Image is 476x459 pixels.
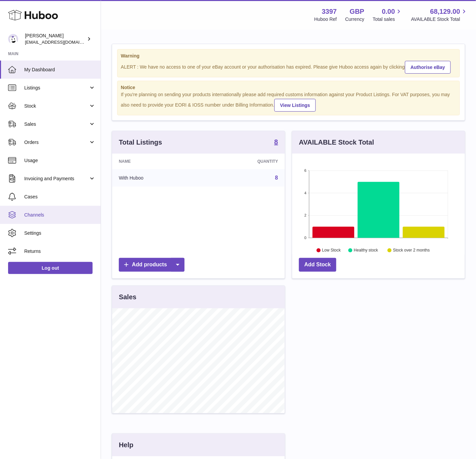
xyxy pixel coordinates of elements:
[24,139,89,146] span: Orders
[24,212,96,218] span: Channels
[411,16,468,23] span: AVAILABLE Stock Total
[350,7,364,16] strong: GBP
[314,16,337,23] div: Huboo Ref
[24,103,89,109] span: Stock
[354,248,378,253] text: Healthy stock
[373,16,403,23] span: Total sales
[112,169,203,187] td: With Huboo
[8,34,18,44] img: internalAdmin-3397@internal.huboo.com
[8,262,93,274] a: Log out
[121,91,456,112] div: If you're planning on sending your products internationally please add required customs informati...
[275,175,278,181] a: 8
[322,7,337,16] strong: 3397
[203,154,285,169] th: Quantity
[274,99,316,112] a: View Listings
[24,248,96,255] span: Returns
[382,7,395,16] span: 0.00
[119,441,133,450] h3: Help
[25,39,99,45] span: [EMAIL_ADDRESS][DOMAIN_NAME]
[24,121,89,127] span: Sales
[119,258,184,272] a: Add products
[304,236,306,240] text: 0
[24,230,96,236] span: Settings
[299,138,374,147] h3: AVAILABLE Stock Total
[24,157,96,164] span: Usage
[393,248,430,253] text: Stock over 2 months
[299,258,336,272] a: Add Stock
[24,176,89,182] span: Invoicing and Payments
[430,7,460,16] span: 68,129.00
[322,248,341,253] text: Low Stock
[112,154,203,169] th: Name
[119,138,162,147] h3: Total Listings
[304,168,306,173] text: 6
[304,191,306,195] text: 4
[24,67,96,73] span: My Dashboard
[274,139,278,147] a: 8
[121,84,456,91] strong: Notice
[25,33,86,45] div: [PERSON_NAME]
[405,61,451,74] a: Authorise eBay
[411,7,468,23] a: 68,129.00 AVAILABLE Stock Total
[121,60,456,74] div: ALERT : We have no access to one of your eBay account or your authorisation has expired. Please g...
[345,16,365,23] div: Currency
[24,85,89,91] span: Listings
[121,53,456,59] strong: Warning
[119,293,136,302] h3: Sales
[274,139,278,145] strong: 8
[24,194,96,200] span: Cases
[373,7,403,23] a: 0.00 Total sales
[304,214,306,218] text: 2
